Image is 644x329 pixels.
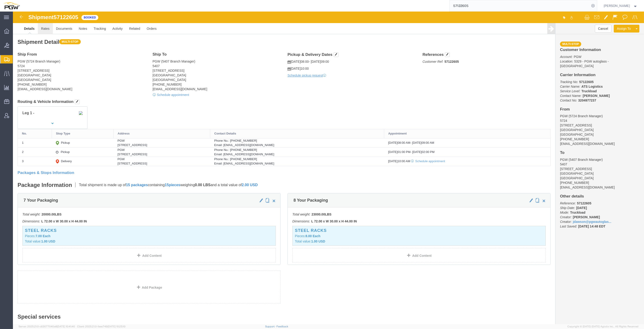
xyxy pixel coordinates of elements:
[567,325,638,329] span: Copyright © [DATE]-[DATE] Agistix Inc., All Rights Reserved
[604,3,638,9] button: [PERSON_NAME]
[604,3,630,8] span: Jesse Dawson
[450,0,590,11] input: Search for shipment number, reference number
[108,325,126,328] span: [DATE] 10:25:10
[18,325,75,328] span: Server: 2025.21.0-c63077040a8
[3,2,20,9] img: logo
[57,325,75,328] span: [DATE] 10:41:40
[265,325,277,328] a: Support
[13,12,644,324] iframe: FS Legacy Container
[77,325,126,328] span: Client: 2025.21.0-faee749
[276,325,288,328] a: Feedback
